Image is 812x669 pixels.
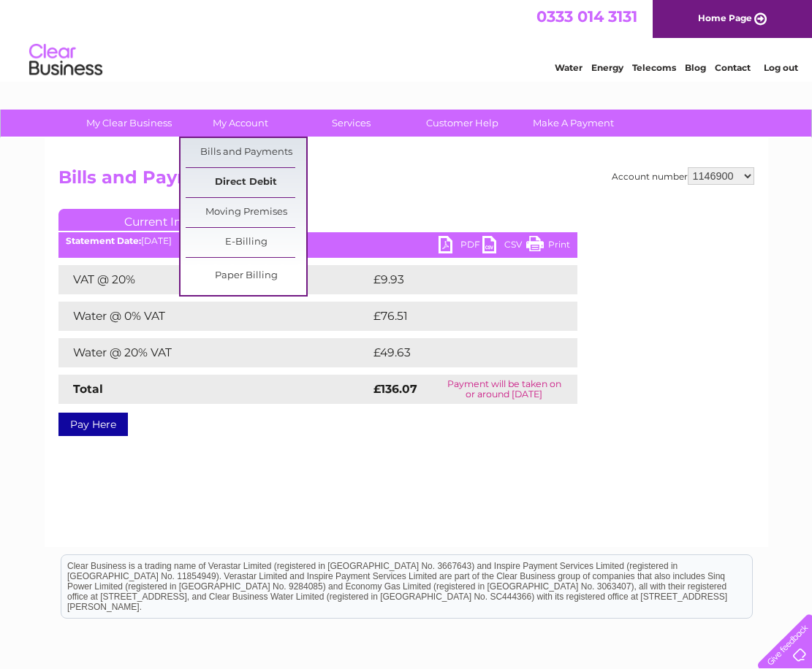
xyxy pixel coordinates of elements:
a: Water [555,62,583,73]
a: My Account [180,110,300,137]
a: 0333 014 3131 [536,7,637,26]
a: Print [526,236,570,257]
a: E-Billing [186,228,306,257]
div: [DATE] [58,236,577,246]
td: £49.63 [370,338,548,367]
a: Current Invoice [58,209,278,231]
h2: Bills and Payments [58,167,754,195]
strong: £136.07 [373,382,417,396]
div: Account number [612,167,754,185]
div: Clear Business is a trading name of Verastar Limited (registered in [GEOGRAPHIC_DATA] No. 3667643... [61,8,752,71]
a: Bills and Payments [186,138,306,167]
a: Paper Billing [186,261,306,291]
a: Services [291,110,411,137]
td: £76.51 [370,302,547,331]
a: Pay Here [58,413,128,436]
a: Direct Debit [186,168,306,197]
a: Energy [591,62,623,73]
strong: Total [73,382,103,396]
td: Payment will be taken on or around [DATE] [431,375,577,404]
td: VAT @ 20% [58,265,370,294]
b: Statement Date: [66,235,141,246]
a: Contact [715,62,751,73]
a: My Clear Business [69,110,189,137]
a: Log out [764,62,798,73]
a: PDF [439,236,482,257]
img: logo.png [29,38,103,83]
a: Blog [685,62,706,73]
td: £9.93 [370,265,544,294]
a: CSV [482,236,526,257]
a: Make A Payment [513,110,634,137]
a: Moving Premises [186,198,306,227]
td: Water @ 0% VAT [58,302,370,331]
a: Telecoms [632,62,676,73]
a: Customer Help [402,110,523,137]
td: Water @ 20% VAT [58,338,370,367]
